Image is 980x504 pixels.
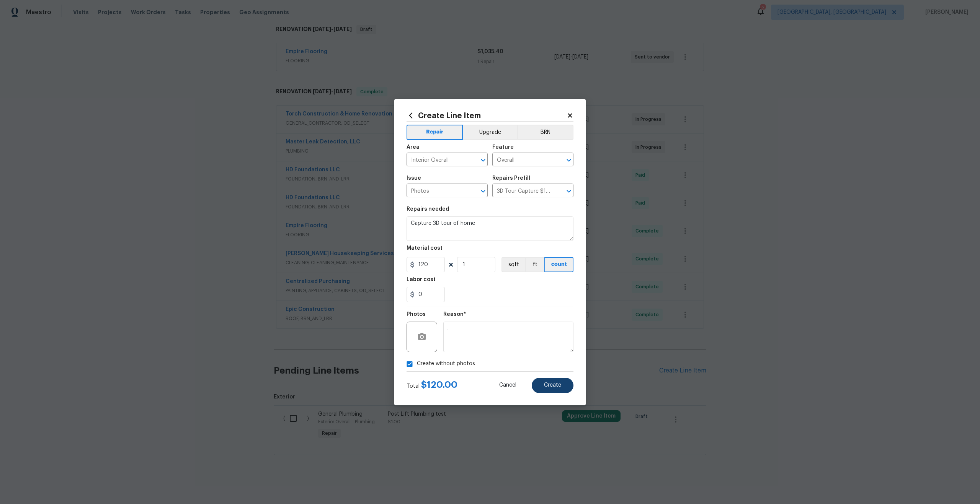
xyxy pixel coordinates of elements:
h5: Labor cost [407,277,436,282]
h5: Issue [407,176,421,181]
span: Create [544,382,561,388]
h5: Area [407,145,420,150]
button: Open [563,186,574,197]
div: Total [407,381,457,390]
span: Create without photos [417,360,475,368]
button: Create [532,378,573,393]
button: Open [478,155,488,166]
textarea: Capture 3D tour of home [407,216,573,241]
textarea: . [443,322,573,352]
h5: Reason* [443,312,466,317]
h5: Photos [407,312,426,317]
button: Cancel [487,378,529,393]
button: sqft [501,257,525,272]
button: BRN [517,125,573,140]
button: Repair [407,125,463,140]
button: Open [478,186,488,197]
h2: Create Line Item [407,111,567,120]
h5: Feature [492,145,514,150]
h5: Repairs Prefill [492,176,530,181]
h5: Repairs needed [407,206,449,212]
span: $ 120.00 [421,380,457,389]
h5: Material cost [407,245,443,251]
button: ft [525,257,544,272]
button: count [544,257,573,272]
button: Upgrade [463,125,518,140]
button: Open [563,155,574,166]
span: Cancel [499,382,516,388]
